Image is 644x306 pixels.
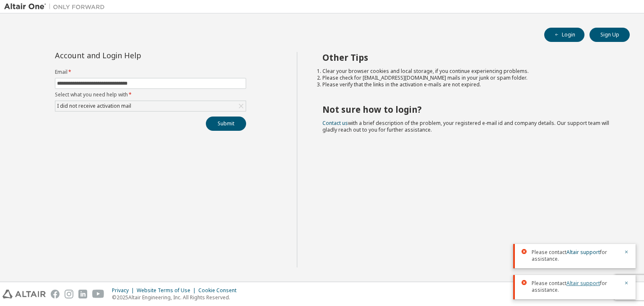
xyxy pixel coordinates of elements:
img: altair_logo.svg [3,290,46,298]
img: linkedin.svg [78,290,87,298]
li: Please check for [EMAIL_ADDRESS][DOMAIN_NAME] mails in your junk or spam folder. [322,75,615,81]
div: Account and Login Help [55,52,208,59]
p: © 2025 Altair Engineering, Inc. All Rights Reserved. [112,294,241,301]
button: Sign Up [589,28,630,42]
label: Email [55,69,246,75]
a: Altair support [566,249,600,256]
span: with a brief description of the problem, your registered e-mail id and company details. Our suppo... [322,119,609,133]
a: Altair support [566,280,600,287]
label: Select what you need help with [55,91,246,98]
img: facebook.svg [51,290,60,298]
div: Website Terms of Use [137,287,198,294]
div: Cookie Consent [198,287,241,294]
span: Please contact for assistance. [532,249,619,262]
li: Please verify that the links in the activation e-mails are not expired. [322,81,615,88]
span: Please contact for assistance. [532,280,619,293]
li: Clear your browser cookies and local storage, if you continue experiencing problems. [322,68,615,75]
img: Altair One [4,3,109,11]
img: instagram.svg [65,290,73,298]
a: Contact us [322,119,348,127]
h2: Not sure how to login? [322,104,615,115]
img: youtube.svg [92,290,104,298]
button: Login [544,28,584,42]
div: I did not receive activation mail [56,101,132,111]
div: I did not receive activation mail [55,101,246,111]
button: Submit [206,117,246,131]
h2: Other Tips [322,52,615,63]
div: Privacy [112,287,137,294]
